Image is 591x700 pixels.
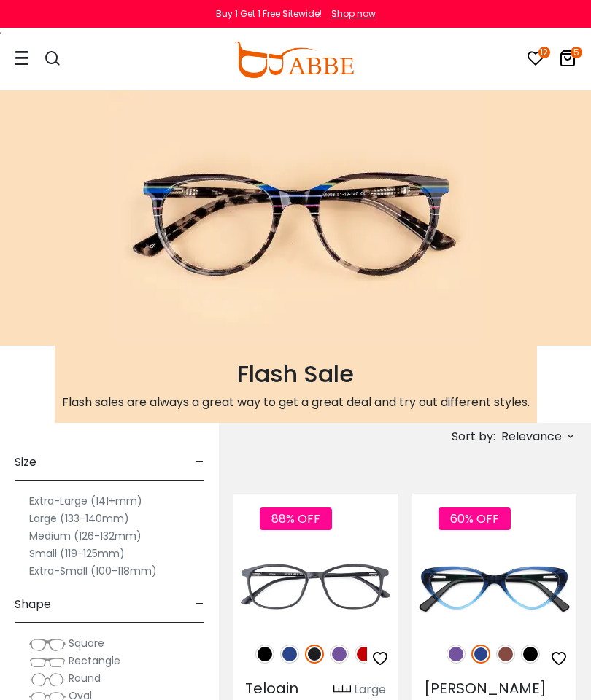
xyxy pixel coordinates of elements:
[354,681,386,699] div: Large
[195,445,204,480] span: -
[439,507,511,530] span: 60% OFF
[234,42,354,78] img: abbeglasses.com
[69,653,120,668] span: Rectangle
[15,445,36,480] span: Size
[29,655,66,669] img: Rectangle.png
[29,492,142,510] label: Extra-Large (141+mm)
[29,545,125,562] label: Small (119-125mm)
[501,424,562,450] span: Relevance
[452,428,495,445] span: Sort by:
[471,645,490,664] img: Blue
[110,90,481,346] img: flash sale
[15,587,51,622] span: Shape
[260,507,332,530] span: 88% OFF
[355,645,374,664] img: Red
[29,510,129,527] label: Large (133-140mm)
[333,685,351,696] img: size ruler
[424,678,546,699] span: [PERSON_NAME]
[233,546,398,629] img: Matte-black Teloain - TR ,Light Weight
[195,587,204,622] span: -
[412,546,576,629] img: Blue Hannah - Acetate ,Universal Bridge Fit
[324,7,376,20] a: Shop now
[521,645,540,664] img: Black
[305,645,324,664] img: Matte Black
[571,47,582,58] i: 5
[496,645,515,664] img: Brown
[62,360,530,388] h2: Flash Sale
[29,562,157,580] label: Extra-Small (100-118mm)
[245,678,298,699] span: Teloain
[447,645,466,664] img: Purple
[29,637,66,652] img: Square.png
[69,671,101,685] span: Round
[69,636,104,650] span: Square
[216,7,322,20] div: Buy 1 Get 1 Free Sitewide!
[330,645,349,664] img: Purple
[255,645,274,664] img: Black
[331,7,376,20] div: Shop now
[29,527,142,545] label: Medium (126-132mm)
[527,52,544,69] a: 12
[559,52,576,69] a: 5
[538,47,550,58] i: 12
[280,645,299,664] img: Blue
[62,394,530,411] p: Flash sales are always a great way to get a great deal and try out different styles.
[29,672,66,687] img: Round.png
